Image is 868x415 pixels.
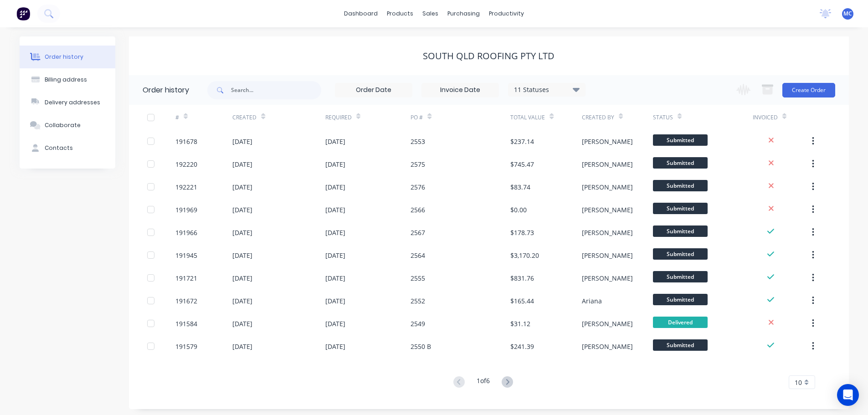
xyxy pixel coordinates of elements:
div: [DATE] [325,205,345,215]
div: products [382,7,418,20]
div: $237.14 [510,137,534,146]
div: [PERSON_NAME] [582,319,633,328]
div: Invoiced [753,113,778,122]
div: [DATE] [232,273,252,283]
input: Order Date [335,83,412,97]
div: 191678 [175,137,197,146]
div: [PERSON_NAME] [582,182,633,192]
div: $178.73 [510,228,534,237]
span: Submitted [653,203,708,214]
div: [DATE] [325,137,345,146]
div: 191672 [175,296,197,306]
div: 2575 [411,159,425,169]
div: [PERSON_NAME] [582,228,633,237]
span: Submitted [653,271,708,282]
div: 191721 [175,273,197,283]
div: [DATE] [232,182,252,192]
div: sales [418,7,443,20]
div: [DATE] [232,251,252,260]
div: Created [232,113,257,122]
div: 2567 [411,228,425,237]
div: # [175,105,232,130]
div: [DATE] [325,296,345,306]
div: $31.12 [510,319,530,328]
span: Submitted [653,225,708,237]
div: 2555 [411,273,425,283]
div: Order history [45,53,83,61]
div: [DATE] [232,228,252,237]
div: purchasing [443,7,484,20]
div: [DATE] [325,319,345,328]
div: 2552 [411,296,425,306]
div: Ariana [582,296,602,306]
input: Invoice Date [422,83,498,97]
div: [PERSON_NAME] [582,159,633,169]
div: Contacts [45,144,73,152]
div: productivity [484,7,529,20]
div: PO # [411,113,423,122]
div: [PERSON_NAME] [582,205,633,215]
div: 2550 B [411,342,431,351]
div: Status [653,113,673,122]
div: [PERSON_NAME] [582,137,633,146]
div: Required [325,105,411,130]
a: dashboard [339,7,382,20]
div: 191966 [175,228,197,237]
div: $0.00 [510,205,527,215]
div: Open Intercom Messenger [837,384,859,406]
div: Collaborate [45,121,81,129]
div: Total Value [510,105,581,130]
div: $83.74 [510,182,530,192]
div: SOUTH QLD ROOFING PTY LTD [423,51,555,61]
div: [DATE] [325,159,345,169]
div: [DATE] [325,182,345,192]
div: [DATE] [232,205,252,215]
div: [DATE] [232,342,252,351]
div: 191945 [175,251,197,260]
div: Billing address [45,76,87,84]
div: # [175,113,179,122]
div: [DATE] [232,137,252,146]
div: 192220 [175,159,197,169]
div: [DATE] [232,296,252,306]
div: $3,170.20 [510,251,539,260]
div: PO # [411,105,510,130]
input: Search... [231,81,321,99]
span: 10 [795,378,802,387]
button: Create Order [782,83,835,97]
div: [PERSON_NAME] [582,342,633,351]
div: [PERSON_NAME] [582,251,633,260]
div: Required [325,113,352,122]
div: [PERSON_NAME] [582,273,633,283]
img: Factory [16,7,30,20]
span: Submitted [653,134,708,146]
div: [DATE] [325,251,345,260]
div: 2566 [411,205,425,215]
span: Submitted [653,294,708,305]
div: Order history [143,85,189,96]
div: 2553 [411,137,425,146]
div: 191584 [175,319,197,328]
button: Billing address [20,68,115,91]
div: [DATE] [325,228,345,237]
div: 11 Statuses [508,85,585,95]
div: [DATE] [232,319,252,328]
span: Delivered [653,317,708,328]
div: 191579 [175,342,197,351]
div: $241.39 [510,342,534,351]
span: Submitted [653,180,708,191]
div: 192221 [175,182,197,192]
div: Created By [582,113,614,122]
div: Created [232,105,325,130]
div: Total Value [510,113,545,122]
span: Submitted [653,157,708,169]
div: Delivery addresses [45,98,100,107]
div: [DATE] [232,159,252,169]
div: 191969 [175,205,197,215]
div: 2549 [411,319,425,328]
div: 2576 [411,182,425,192]
div: $745.47 [510,159,534,169]
button: Order history [20,46,115,68]
div: Status [653,105,753,130]
span: Submitted [653,248,708,260]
